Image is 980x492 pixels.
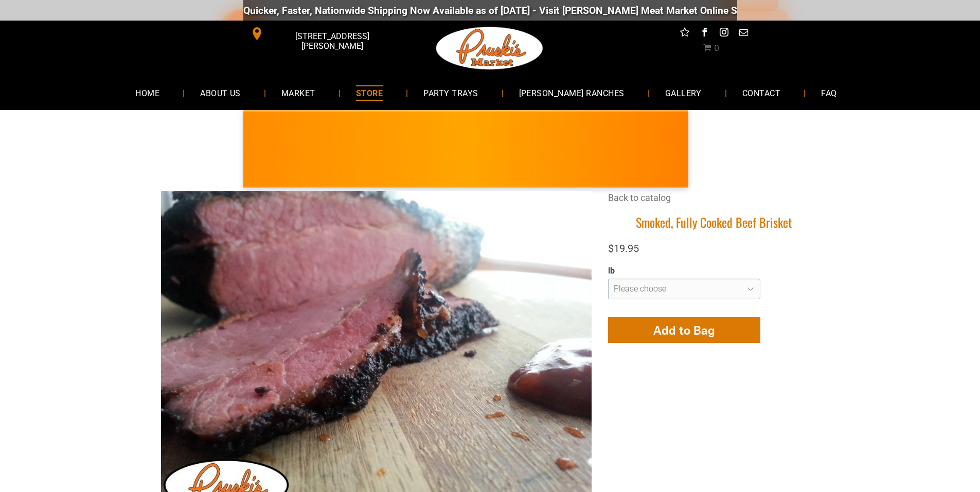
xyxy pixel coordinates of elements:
[185,79,256,106] a: ABOUT US
[341,79,398,106] a: STORE
[434,21,545,76] img: Pruski-s+Market+HQ+Logo2-1920w.png
[737,26,750,42] a: email
[160,5,783,16] div: Quicker, Faster, Nationwide Shipping Now Available as of [DATE] - Visit [PERSON_NAME] Meat Market...
[608,242,639,254] span: $19.95
[727,79,796,106] a: CONTACT
[608,191,819,214] div: Breadcrumbs
[408,79,493,106] a: PARTY TRAYS
[265,26,398,56] span: [STREET_ADDRESS][PERSON_NAME]
[653,323,715,338] span: Add to Bag
[608,192,671,203] a: Back to catalog
[698,26,711,42] a: facebook
[504,79,640,106] a: [PERSON_NAME] RANCHES
[717,26,730,42] a: instagram
[120,79,175,106] a: HOME
[806,79,852,106] a: FAQ
[243,26,401,42] a: [STREET_ADDRESS][PERSON_NAME]
[683,5,783,16] a: [DOMAIN_NAME][URL]
[574,156,776,173] span: [PERSON_NAME] MARKET
[608,214,819,230] h1: Smoked, Fully Cooked Beef Brisket
[650,79,717,106] a: GALLERY
[608,266,760,277] div: lb
[266,79,331,106] a: MARKET
[608,317,760,343] button: Add to Bag
[714,43,719,53] span: 0
[678,26,691,42] a: Social network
